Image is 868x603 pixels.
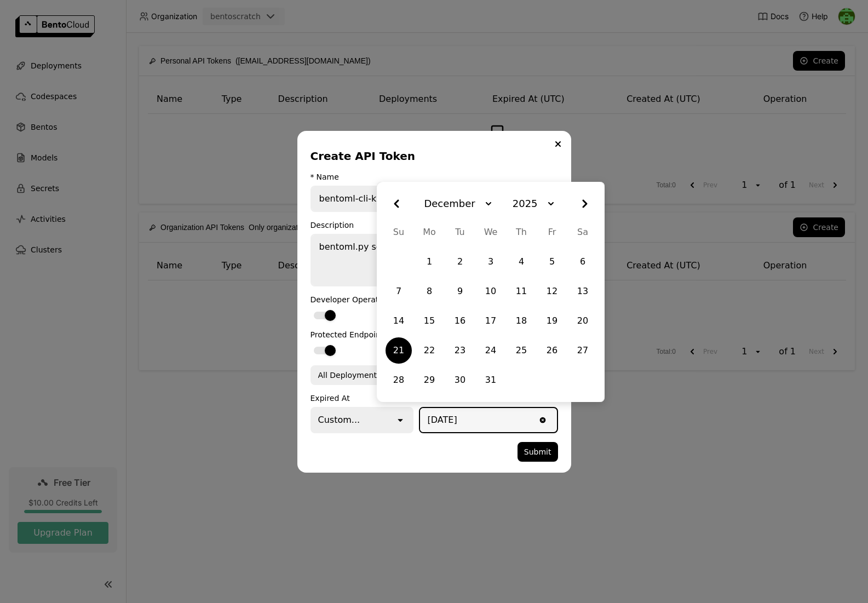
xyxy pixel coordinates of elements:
div: Expired At [311,394,558,403]
div: Choose Friday, December 19th 2025. It's available. [537,307,567,335]
div: Choose Monday, December 22nd 2025. It's available. [414,336,445,365]
div: 5 [541,252,563,272]
div: Name [317,173,339,181]
abbr: Friday [548,227,556,237]
div: 10 [480,282,502,301]
div: Choose Sunday, December 7th 2025. It's available. [383,277,414,306]
button: Previous month. [383,191,410,217]
div: Developer Operations Access [311,295,558,304]
div: Choose Saturday, December 20th 2025. It's available. [567,307,598,335]
div: Choose Wednesday, December 24th 2025. It's available. [475,336,506,365]
div: Choose Monday, December 29th 2025. It's available. [414,366,445,394]
div: Choose Wednesday, December 10th 2025. It's available. [475,277,506,306]
div: 9 [449,282,471,301]
div: 15 [418,311,440,331]
div: 2 [449,252,471,272]
div: Choose Monday, December 8th 2025. It's available. [414,277,445,306]
div: Choose Tuesday, December 30th 2025. It's available. [445,366,475,394]
div: Selected. Sunday, December 21st 2025. It's available. [383,336,414,365]
div: 30 [449,370,471,390]
div: Choose Saturday, December 6th 2025. It's available. [567,248,598,276]
div: 3 [480,252,502,272]
div: dialog [297,131,571,473]
button: Close [551,137,565,151]
button: Year, 2025 [504,188,566,219]
div: 14 [388,311,410,331]
svg: Right [575,194,595,214]
div: 21 [388,341,410,360]
div: Choose Sunday, December 28th 2025. It's available. [383,366,414,394]
div: 31 [480,370,502,390]
div: Choose Thursday, December 4th 2025. It's available. [506,248,537,276]
div: Choose Thursday, December 11th 2025. It's available. [506,277,537,306]
div: Calendar. [377,182,605,402]
div: Choose Tuesday, December 9th 2025. It's available. [445,277,475,306]
div: 13 [572,282,594,301]
abbr: Saturday [577,227,588,237]
div: 16 [449,311,471,331]
div: Choose Tuesday, December 2nd 2025. It's available. [445,248,475,276]
abbr: Thursday [516,227,527,237]
div: 18 [510,311,532,331]
abbr: Sunday [393,227,404,237]
div: Protected Endpoint Access [311,330,558,339]
div: Choose Tuesday, December 23rd 2025. It's available. [445,336,475,365]
div: Custom... [318,414,360,427]
div: 26 [541,341,563,360]
div: Choose Tuesday, December 16th 2025. It's available. [445,307,475,335]
div: Create API Token [311,148,554,164]
div: 25 [510,341,532,360]
button: Month, December [415,188,503,219]
abbr: Tuesday [455,227,464,237]
div: Choose Sunday, December 14th 2025. It's available. [383,307,414,335]
div: 22 [418,341,440,360]
div: Choose Thursday, December 25th 2025. It's available. [506,336,537,365]
div: Choose Friday, December 26th 2025. It's available. [537,336,567,365]
button: Submit [518,442,558,462]
div: 7 [388,282,410,301]
div: 6 [572,252,594,272]
div: Description [311,221,558,229]
div: 24 [480,341,502,360]
div: Choose Friday, December 12th 2025. It's available. [537,277,567,306]
div: 1 [418,252,440,272]
svg: open [395,415,406,426]
div: 19 [541,311,563,331]
abbr: Wednesday [484,227,498,237]
textarea: bentoml.py scratch api [312,235,557,285]
div: 29 [418,370,440,390]
div: Choose Wednesday, December 17th 2025. It's available. [475,307,506,335]
button: Next month. [572,191,598,217]
div: Choose Saturday, December 13th 2025. It's available. [567,277,598,306]
abbr: Monday [423,227,436,237]
div: All Deployments [318,370,381,381]
input: Select a date. [420,408,536,432]
svg: Left [387,194,406,214]
div: 23 [449,341,471,360]
div: 11 [510,282,532,301]
div: 12 [541,282,563,301]
div: Choose Saturday, December 27th 2025. It's available. [567,336,598,365]
div: Choose Friday, December 5th 2025. It's available. [537,248,567,276]
div: 4 [510,252,532,272]
div: Choose Thursday, December 18th 2025. It's available. [506,307,537,335]
div: Choose Monday, December 15th 2025. It's available. [414,307,445,335]
div: Choose Wednesday, December 31st 2025. It's available. [475,366,506,394]
div: Choose Wednesday, December 3rd 2025. It's available. [475,248,506,276]
div: Choose Monday, December 1st 2025. It's available. [414,248,445,276]
div: 28 [388,370,410,390]
div: 8 [418,282,440,301]
svg: Clear value [538,416,547,424]
div: 20 [572,311,594,331]
div: 17 [480,311,502,331]
div: 27 [572,341,594,360]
